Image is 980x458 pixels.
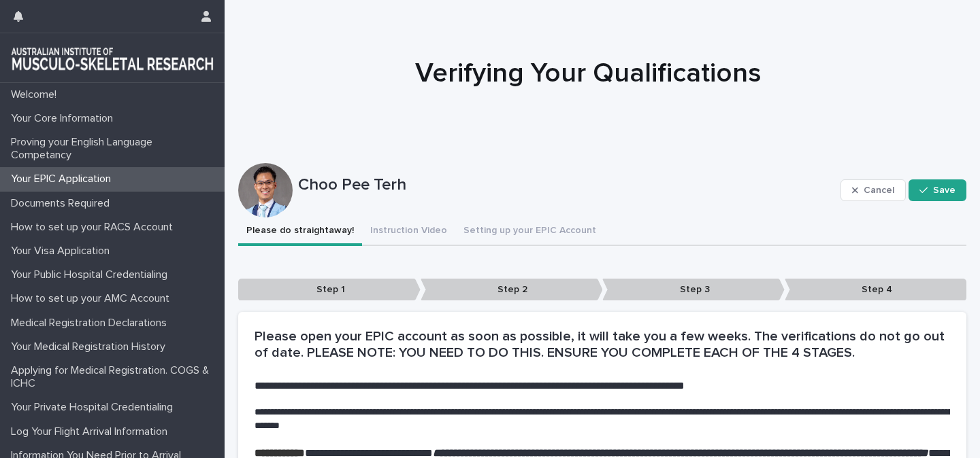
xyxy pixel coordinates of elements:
p: Choo Pee Terh [298,175,835,195]
p: Step 1 [238,279,421,301]
p: Documents Required [5,197,120,210]
h2: Please open your EPIC account as soon as possible, it will take you a few weeks. The verification... [255,328,950,361]
p: Welcome! [5,88,67,101]
h1: Verifying Your Qualifications [255,57,921,90]
button: Instruction Video [362,217,455,246]
p: How to set up your RACS Account [5,221,184,234]
p: Your Public Hospital Credentialing [5,268,178,281]
button: Setting up your EPIC Account [455,217,604,246]
span: Save [933,186,955,195]
p: Step 3 [602,279,785,301]
button: Cancel [840,179,906,201]
button: Please do straightaway! [238,217,362,246]
p: Medical Registration Declarations [5,317,178,330]
p: Your Medical Registration History [5,340,176,353]
button: Save [909,179,966,201]
p: Your Private Hospital Credentialing [5,401,184,414]
p: Log Your Flight Arrival Information [5,425,178,438]
span: Cancel [864,186,894,195]
p: Proving your English Language Competancy [5,136,225,162]
img: 1xcjEmqDTcmQhduivVBy [11,44,214,71]
p: Your EPIC Application [5,173,122,186]
p: Your Core Information [5,112,124,125]
p: How to set up your AMC Account [5,292,180,305]
p: Step 2 [421,279,603,301]
p: Applying for Medical Registration. COGS & ICHC [5,364,225,390]
p: Your Visa Application [5,245,120,258]
p: Step 4 [785,279,967,301]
